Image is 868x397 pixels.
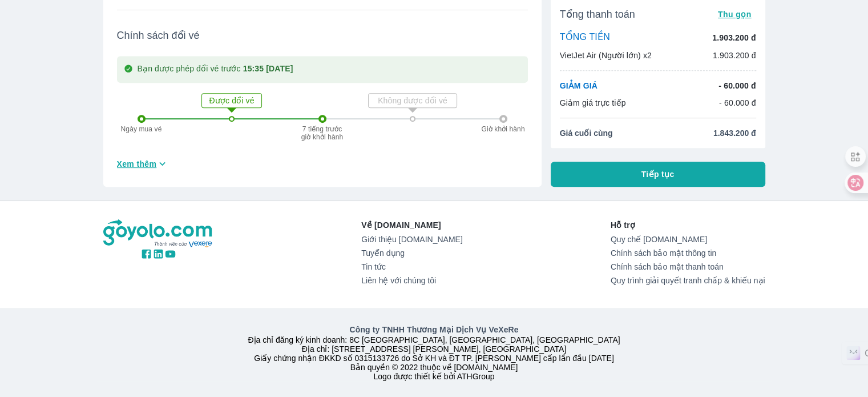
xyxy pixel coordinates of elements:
a: Liên hệ với chúng tôi [361,276,462,285]
p: Được đổi vé [203,95,260,106]
p: Bạn được phép đổi vé trước [138,63,293,76]
span: 1.843.200 đ [713,127,756,139]
a: Chính sách bảo mật thanh toán [611,262,765,271]
span: Tổng thanh toán [560,7,635,21]
p: 7 tiếng trước giờ khởi hành [300,125,345,141]
p: Không được đổi vé [370,95,455,106]
p: - 60.000 đ [719,97,756,109]
button: Thu gọn [713,6,756,22]
a: Giới thiệu [DOMAIN_NAME] [361,235,462,244]
p: - 60.000 đ [718,80,756,91]
p: VietJet Air (Người lớn) x2 [560,50,652,61]
p: Về [DOMAIN_NAME] [361,219,462,231]
img: logo [103,219,214,248]
div: Địa chỉ đăng ký kinh doanh: 8C [GEOGRAPHIC_DATA], [GEOGRAPHIC_DATA], [GEOGRAPHIC_DATA] Địa chỉ: [... [96,324,772,381]
button: Tiếp tục [551,162,765,187]
p: Giờ khởi hành [478,125,529,133]
p: 1.903.200 đ [713,50,756,61]
span: Tiếp tục [641,169,675,180]
span: Giá cuối cùng [560,127,613,139]
a: Quy trình giải quyết tranh chấp & khiếu nại [611,276,765,285]
a: Tuyển dụng [361,248,462,258]
a: Chính sách bảo mật thông tin [611,248,765,258]
strong: 15:35 [DATE] [243,64,293,73]
span: Thu gọn [718,10,752,19]
p: Hỗ trợ [611,219,765,231]
span: Chính sách đổi vé [117,29,528,42]
p: Ngày mua vé [116,125,167,133]
p: Công ty TNHH Thương Mại Dịch Vụ VeXeRe [106,324,763,335]
a: Tin tức [361,262,462,271]
p: TỔNG TIỀN [560,31,610,44]
p: GIẢM GIÁ [560,80,597,91]
span: Xem thêm [117,158,157,170]
p: Giảm giá trực tiếp [560,97,626,109]
a: Quy chế [DOMAIN_NAME] [611,235,765,244]
p: 1.903.200 đ [712,32,756,43]
button: Xem thêm [112,154,173,173]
